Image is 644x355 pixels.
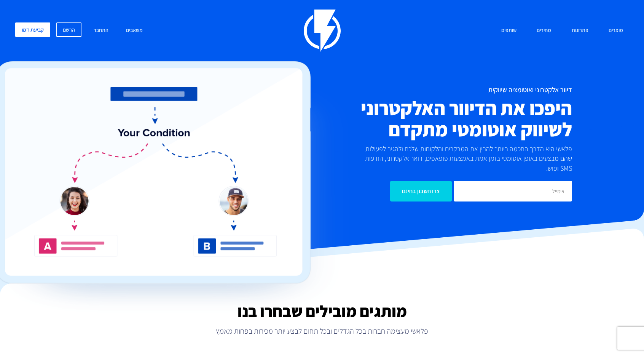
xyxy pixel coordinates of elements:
[56,22,81,37] a: הרשם
[454,181,572,201] input: אימייל
[277,98,572,140] h2: היפכו את הדיוור האלקטרוני לשיווק אוטומטי מתקדם
[566,22,594,39] a: פתרונות
[390,181,452,201] input: צרו חשבון בחינם
[277,86,572,94] h1: דיוור אלקטרוני ואוטומציה שיווקית
[496,22,522,39] a: שותפים
[603,22,629,39] a: מוצרים
[88,22,114,39] a: התחבר
[353,144,572,173] p: פלאשי היא הדרך החכמה ביותר להבין את המבקרים והלקוחות שלכם ולהגיב לפעולות שהם מבצעים באופן אוטומטי...
[120,22,148,39] a: משאבים
[15,22,50,37] a: קביעת דמו
[531,22,557,39] a: מחירים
